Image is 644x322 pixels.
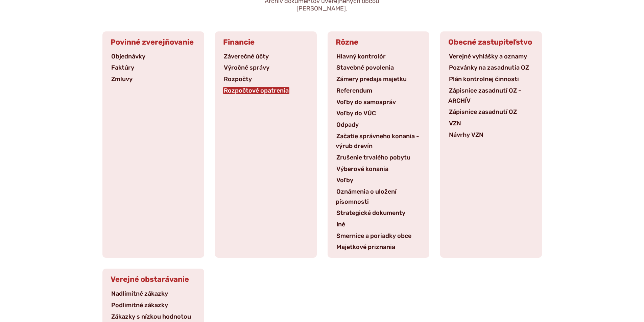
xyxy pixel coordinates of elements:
a: Pozvánky na zasadnutia OZ [448,64,530,71]
a: Návrhy VZN [448,131,484,139]
h3: Obecné zastupiteľstvo [440,31,542,52]
a: Zápisnice zasadnutí OZ - ARCHÍV [448,87,521,104]
h3: Rôzne [328,31,429,52]
a: Začatie správneho konania - výrub drevín [336,132,419,150]
a: Oznámenia o uložení písomnosti [336,188,397,205]
a: Výročné správy [223,64,270,71]
a: Majetkové priznania [336,243,396,251]
a: Voľby do VÚC [336,109,377,117]
a: Voľby [336,176,354,184]
a: Rozpočty [223,75,253,83]
a: Hlavný kontrolór [336,53,386,60]
a: Výberové konania [336,165,389,173]
a: Stavebné povolenia [336,64,395,71]
a: Zápisnice zasadnutí OZ [448,108,518,116]
a: Referendum [336,87,373,94]
a: Zámery predaja majetku [336,75,407,83]
h3: Povinné zverejňovanie [102,31,204,52]
a: Strategické dokumenty [336,209,406,217]
a: Podlimitné zákazky [111,301,169,309]
a: Objednávky [111,53,146,60]
a: Verejné vyhlášky a oznamy [448,53,528,60]
a: Zrušenie trvalého pobytu [336,154,411,161]
h3: Verejné obstarávanie [102,269,204,289]
a: Voľby do samospráv [336,98,397,106]
h3: Financie [215,31,317,52]
a: Plán kontrolnej činnosti [448,75,520,83]
a: Zmluvy [111,75,133,83]
a: Iné [336,221,346,228]
a: Odpady [336,121,359,128]
a: Smernice a poriadky obce [336,232,412,240]
a: Nadlimitné zákazky [111,290,169,297]
a: Rozpočtové opatrenia [223,87,289,94]
a: Záverečné účty [223,53,269,60]
a: Faktúry [111,64,135,71]
a: VZN [448,120,462,127]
